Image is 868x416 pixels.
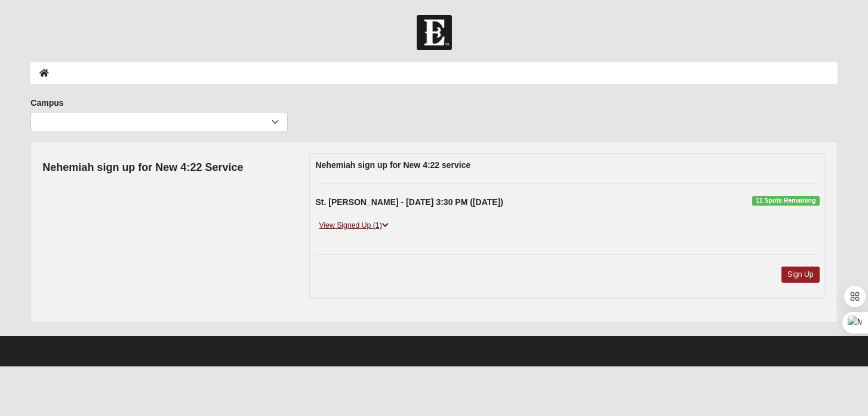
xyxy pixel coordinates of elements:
h4: Nehemiah sign up for New 4:22 Service [42,161,243,175]
a: View Signed Up (1) [315,219,392,232]
span: 11 Spots Remaining [752,196,820,206]
a: Sign Up [781,267,820,283]
label: Campus [30,97,63,109]
img: Church of Eleven22 Logo [417,15,452,50]
strong: Nehemiah sign up for New 4:22 service [315,160,470,170]
strong: St. [PERSON_NAME] - [DATE] 3:30 PM ([DATE]) [315,197,503,207]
